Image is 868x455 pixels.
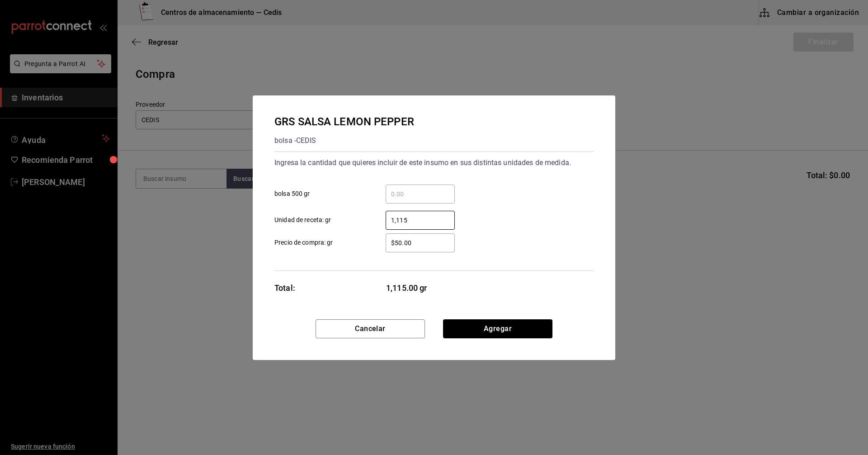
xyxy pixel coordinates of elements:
input: bolsa 500 gr [386,189,455,199]
input: Precio de compra: gr [386,237,455,248]
div: bolsa - CEDIS [274,133,414,148]
span: bolsa 500 gr [274,189,310,199]
span: 1,115.00 gr [386,282,455,294]
div: GRS SALSA LEMON PEPPER [274,114,414,130]
span: Unidad de receta: gr [274,215,331,225]
button: Agregar [443,319,552,338]
div: Total: [274,282,295,294]
div: Ingresa la cantidad que quieres incluir de este insumo en sus distintas unidades de medida. [274,156,594,170]
span: Precio de compra: gr [274,238,333,247]
button: Cancelar [316,319,425,338]
input: Unidad de receta: gr [386,215,455,226]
